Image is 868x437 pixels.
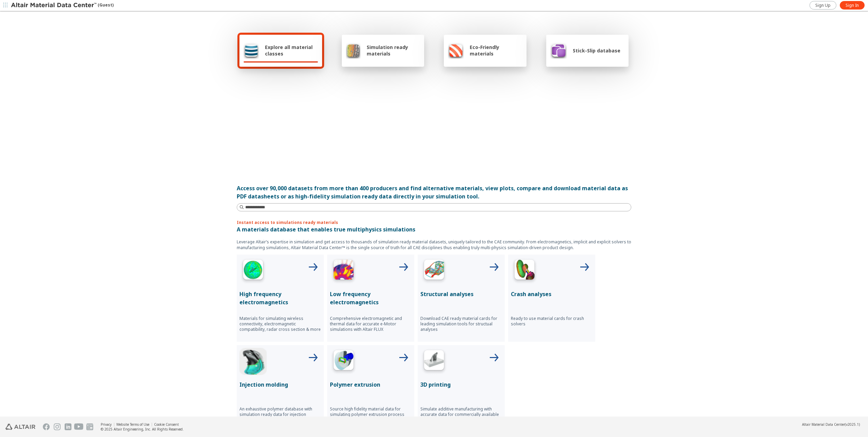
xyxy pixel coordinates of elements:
span: Sign Up [815,3,831,8]
a: Sign In [840,1,865,10]
img: Explore all material classes [244,42,259,59]
p: Leverage Altair’s expertise in simulation and get access to thousands of simulation ready materia... [237,239,631,250]
p: Injection molding [239,381,321,389]
a: Privacy [101,422,112,427]
img: Low Frequency Icon [330,257,357,285]
img: 3D Printing Icon [420,348,448,375]
img: Polymer Extrusion Icon [330,348,357,375]
button: Structural Analyses IconStructural analysesDownload CAE ready material cards for leading simulati... [418,255,505,342]
img: Injection Molding Icon [239,348,267,375]
p: Source high fidelity material data for simulating polymer extrusion process [330,406,412,417]
p: Ready to use material cards for crash solvers [511,316,592,327]
p: High frequency electromagnetics [239,290,321,306]
a: Cookie Consent [154,422,179,427]
p: 3D printing [420,381,502,389]
button: Crash Analyses IconCrash analysesReady to use material cards for crash solvers [508,255,595,342]
a: Website Terms of Use [116,422,149,427]
span: Stick-Slip database [573,47,620,54]
div: (v2025.1) [802,422,860,427]
div: © 2025 Altair Engineering, Inc. All Rights Reserved. [101,427,184,432]
p: Download CAE ready material cards for leading simulation tools for structual analyses [420,316,502,332]
p: Low frequency electromagnetics [330,290,412,306]
img: Structural Analyses Icon [420,257,448,285]
button: Low Frequency IconLow frequency electromagneticsComprehensive electromagnetic and thermal data fo... [327,255,414,342]
span: Eco-Friendly materials [470,44,522,57]
div: (Guest) [11,2,114,9]
img: Altair Material Data Center [11,2,98,9]
p: Instant access to simulations ready materials [237,220,631,225]
p: Crash analyses [511,290,592,298]
img: Altair Engineering [5,424,35,430]
span: Sign In [846,3,859,8]
p: Structural analyses [420,290,502,298]
p: An exhaustive polymer database with simulation ready data for injection molding from leading mate... [239,406,321,423]
p: Comprehensive electromagnetic and thermal data for accurate e-Motor simulations with Altair FLUX [330,316,412,332]
a: Sign Up [809,1,836,10]
img: Stick-Slip database [550,42,567,59]
p: Materials for simulating wireless connectivity, electromagnetic compatibility, radar cross sectio... [239,316,321,332]
p: Polymer extrusion [330,381,412,389]
span: Simulation ready materials [367,44,420,57]
span: Altair Material Data Center [802,422,845,427]
button: 3D Printing Icon3D printingSimulate additive manufacturing with accurate data for commercially av... [418,345,505,432]
img: Crash Analyses Icon [511,257,538,285]
img: High Frequency Icon [239,257,267,285]
button: Injection Molding IconInjection moldingAn exhaustive polymer database with simulation ready data ... [237,345,324,432]
p: A materials database that enables true multiphysics simulations [237,225,631,233]
div: Access over 90,000 datasets from more than 400 producers and find alternative materials, view plo... [237,184,631,200]
span: Explore all material classes [265,44,318,57]
button: Polymer Extrusion IconPolymer extrusionSource high fidelity material data for simulating polymer ... [327,345,414,432]
img: Eco-Friendly materials [448,42,464,59]
p: Simulate additive manufacturing with accurate data for commercially available materials [420,406,502,423]
img: Simulation ready materials [346,42,361,59]
button: High Frequency IconHigh frequency electromagneticsMaterials for simulating wireless connectivity,... [237,255,324,342]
